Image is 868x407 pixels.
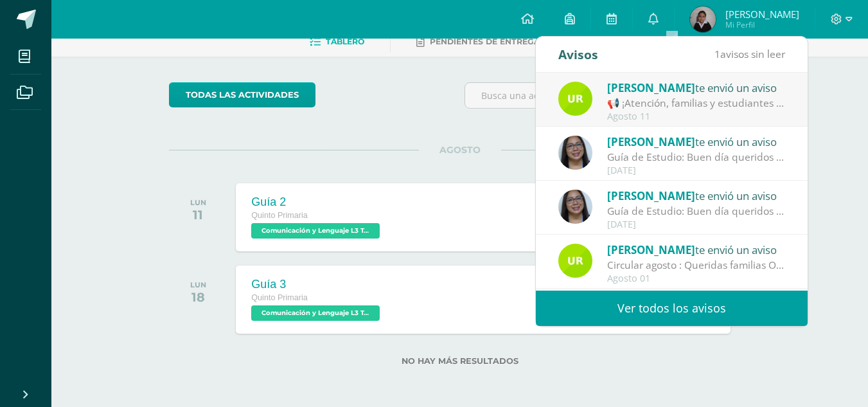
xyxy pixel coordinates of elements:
div: Guía de Estudio: Buen día queridos papitos y estudiantes por este medio les comparto la guía de e... [607,204,786,219]
span: Mi Perfil [725,19,799,30]
span: [PERSON_NAME] [607,134,695,149]
div: te envió un aviso [607,133,786,150]
span: [PERSON_NAME] [607,80,695,95]
div: te envió un aviso [607,187,786,204]
a: Tablero [310,32,364,52]
span: avisos sin leer [714,47,785,61]
div: Avisos [558,37,598,72]
div: Guía 3 [251,278,383,291]
div: LUN [190,280,206,289]
div: LUN [190,198,206,207]
a: todas las Actividades [169,82,315,107]
div: 18 [190,289,206,305]
div: te envió un aviso [607,79,786,96]
img: 90c3bb5543f2970d9a0839e1ce488333.png [558,136,592,170]
span: Tablero [326,37,364,46]
span: Comunicación y Lenguaje L3 Terce Idioma 'A' [251,305,380,321]
img: 90c3bb5543f2970d9a0839e1ce488333.png [558,190,592,224]
div: [DATE] [607,219,786,230]
div: [DATE] [607,165,786,176]
div: 11 [190,207,206,222]
span: [PERSON_NAME] [725,8,799,21]
div: Guía 2 [251,195,383,209]
a: Pendientes de entrega [416,32,540,52]
span: Comunicación y Lenguaje L3 Terce Idioma 'A' [251,223,380,239]
img: cf09f8dee51453ed15cd12be4fb4ddfc.png [690,6,716,32]
div: Agosto 01 [607,273,786,284]
a: Ver todos los avisos [536,291,808,326]
span: AGOSTO [419,144,501,156]
span: Quinto Primaria [251,211,308,220]
span: [PERSON_NAME] [607,188,695,203]
label: No hay más resultados [169,356,750,366]
span: [PERSON_NAME] [607,242,695,257]
img: b26c9f858939c81e3582dc868291869f.png [558,244,592,278]
input: Busca una actividad próxima aquí... [465,83,750,108]
span: Pendientes de entrega [430,37,540,46]
span: 1 [714,47,720,61]
div: Agosto 11 [607,111,786,122]
span: Quinto Primaria [251,293,308,302]
img: b26c9f858939c81e3582dc868291869f.png [558,82,592,116]
div: 📢 ¡Atención, familias y estudiantes COS! 🎉💛❤️: ¡Mañana es un día especial! 🌟 Tendremos la present... [607,96,786,111]
div: Circular agosto : Queridas familias Osoristas: Con gran entusiasmo les damos la bienvenida a este... [607,258,786,273]
div: Guía de Estudio: Buen día queridos papitos y estudiantes por este medio les comparto la guía de e... [607,150,786,165]
div: te envió un aviso [607,241,786,258]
